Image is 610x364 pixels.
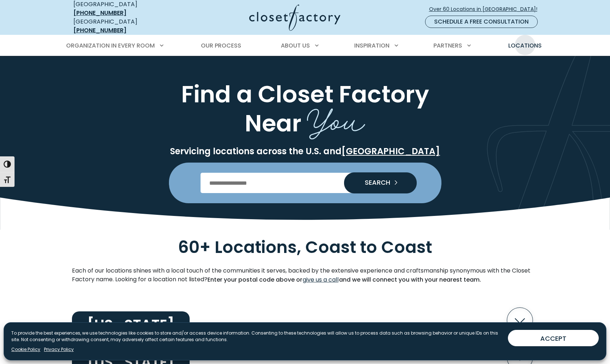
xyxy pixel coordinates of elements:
button: Search our Nationwide Locations [344,172,417,193]
span: Inspiration [354,41,389,50]
button: [US_STATE] [72,302,538,339]
img: Closet Factory Logo [249,4,340,31]
strong: Enter your postal code above or and we will connect you with your nearest team. [207,275,481,284]
p: Each of our locations shines with a local touch of the communities it serves, backed by the exten... [72,266,538,285]
p: To provide the best experiences, we use technologies like cookies to store and/or access device i... [11,330,502,343]
a: Schedule a Free Consultation [425,16,538,28]
span: About Us [281,41,310,50]
span: Partners [433,41,462,50]
span: You [307,93,365,142]
h2: [US_STATE] [72,311,190,339]
span: Our Process [201,41,241,50]
span: 60+ Locations, Coast to Coast [178,236,432,259]
a: [PHONE_NUMBER] [73,9,126,17]
span: SEARCH [359,179,390,186]
a: [PHONE_NUMBER] [73,26,126,34]
button: ACCEPT [508,330,599,346]
a: Over 60 Locations in [GEOGRAPHIC_DATA]! [429,3,544,16]
a: Privacy Policy [44,346,74,353]
span: Find a Closet Factory [181,78,429,111]
p: Servicing locations across the U.S. and [72,146,538,157]
span: Locations [508,41,542,50]
a: give us a call [302,275,339,285]
span: Organization in Every Room [66,41,155,50]
div: [GEOGRAPHIC_DATA] [73,17,179,35]
a: Cookie Policy [11,346,40,353]
input: Enter Postal Code [201,173,409,193]
span: Over 60 Locations in [GEOGRAPHIC_DATA]! [429,5,543,13]
nav: Primary Menu [61,36,549,56]
a: [GEOGRAPHIC_DATA] [342,145,440,157]
span: Near [245,107,302,140]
